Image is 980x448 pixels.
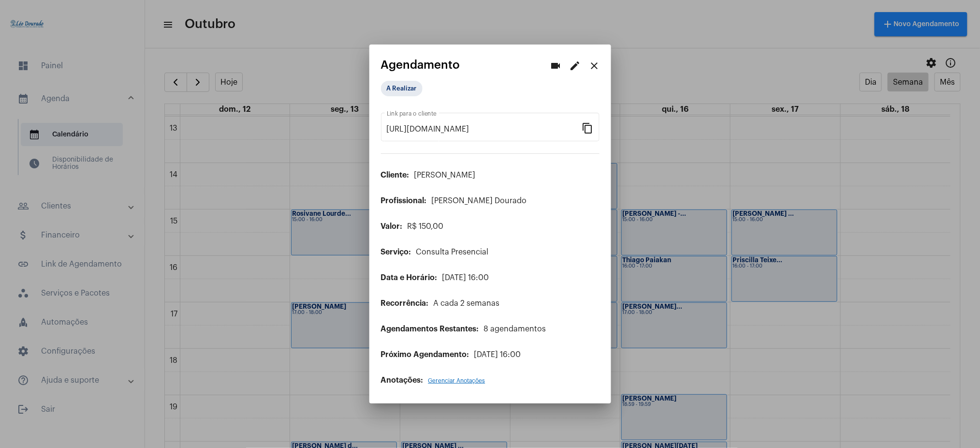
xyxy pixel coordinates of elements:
[582,122,594,134] mat-icon: content_copy
[414,171,476,179] span: [PERSON_NAME]
[381,197,427,205] span: Profissional:
[381,376,424,384] span: Anotações:
[416,248,489,256] span: Consulta Presencial
[408,223,444,230] span: R$ 150,00
[550,60,562,72] mat-icon: videocam
[381,171,410,179] span: Cliente:
[381,81,423,96] mat-chip: A Realizar
[381,223,403,230] span: Valor:
[474,351,521,358] span: [DATE] 16:00
[432,197,527,205] span: [PERSON_NAME] Dourado
[381,351,469,358] span: Próximo Agendamento:
[381,59,460,71] span: Agendamento
[381,274,438,282] span: Data e Horário:
[484,325,546,333] span: 8 agendamentos
[381,299,429,307] span: Recorrência:
[381,248,411,256] span: Serviço:
[434,299,500,307] span: A cada 2 semanas
[589,60,600,72] mat-icon: close
[570,60,581,72] mat-icon: edit
[442,274,489,282] span: [DATE] 16:00
[381,325,479,333] span: Agendamentos Restantes:
[428,378,485,384] span: Gerenciar Anotações
[387,125,582,134] input: Link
